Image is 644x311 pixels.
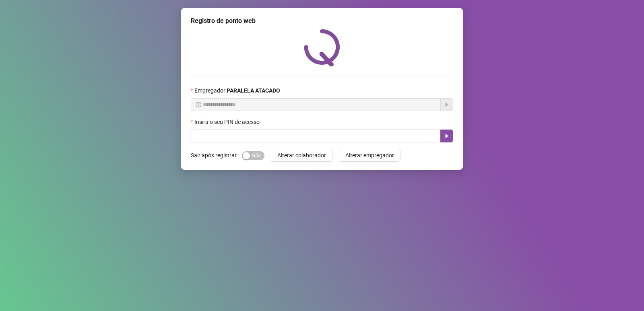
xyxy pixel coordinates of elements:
[191,117,265,126] label: Insira o seu PIN de acesso
[194,86,280,95] span: Empregador :
[277,151,326,160] span: Alterar colaborador
[191,149,242,162] label: Sair após registrar
[227,87,280,94] strong: PARALELA ATACADO
[304,29,340,66] img: QRPoint
[339,149,400,162] button: Alterar empregador
[444,133,450,139] span: caret-right
[345,151,394,160] span: Alterar empregador
[196,102,201,107] span: info-circle
[191,16,453,26] div: Registro de ponto web
[271,149,332,162] button: Alterar colaborador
